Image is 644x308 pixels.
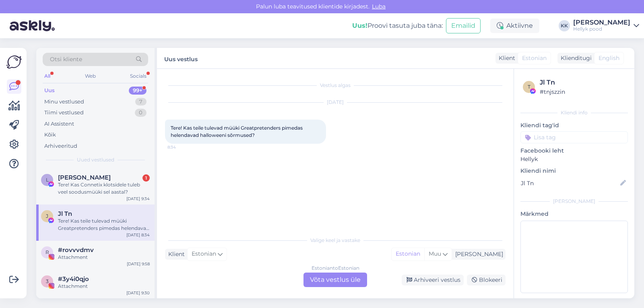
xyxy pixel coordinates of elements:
div: KK [559,20,570,31]
span: t [528,84,530,90]
input: Lisa nimi [521,179,619,188]
div: Web [83,71,97,81]
span: L [46,177,49,183]
span: Muu [429,250,441,257]
div: # tnjszzin [540,87,625,96]
div: [PERSON_NAME] [452,250,503,258]
div: Jl Tn [540,78,625,87]
p: Kliendi tag'id [520,121,628,130]
div: Klienditugi [557,54,592,62]
div: Attachment [58,283,150,290]
div: Hellyk pood [573,26,630,32]
div: [DATE] [165,99,506,106]
span: Luba [369,3,388,10]
span: Liisi Taimre [58,174,111,181]
div: Aktiivne [490,19,539,33]
div: [PERSON_NAME] [520,198,628,205]
div: Vestlus algas [165,82,506,89]
span: r [45,249,49,255]
div: Kõik [44,131,56,139]
span: Estonian [522,54,547,62]
div: Uus [44,87,55,95]
div: Socials [128,71,148,81]
span: Jl Tn [58,210,72,217]
p: Kliendi nimi [520,167,628,175]
div: Proovi tasuta juba täna: [352,21,443,31]
div: 1 [142,174,150,182]
div: Attachment [58,254,150,261]
span: Tere! Kas teile tulevad müüki Greatpretenders pimedas helendavad halloweeni sõrmused? [171,125,304,138]
p: Märkmed [520,210,628,218]
b: Uus! [352,22,367,29]
p: Facebooki leht [520,147,628,155]
span: #3y4i0qjo [58,275,89,283]
p: Hellyk [520,155,628,163]
div: AI Assistent [44,120,74,128]
a: [PERSON_NAME]Hellyk pood [573,19,639,32]
span: 8:34 [167,144,198,150]
div: [DATE] 8:34 [126,232,150,238]
span: English [599,54,619,62]
div: Arhiveeritud [44,142,77,150]
div: Arhiveeri vestlus [402,275,464,285]
div: 0 [135,109,147,117]
div: All [43,71,52,81]
div: Klient [495,54,515,62]
div: [DATE] 9:58 [127,261,150,267]
div: Tere! Kas teile tulevad müüki Greatpretenders pimedas helendavad halloweeni sõrmused? [58,217,150,232]
div: Tere! Kas Connetix klotsidele tuleb veel soodusmüüki sel aastal? [58,181,150,196]
div: Valige keel ja vastake [165,237,506,244]
div: 7 [135,98,147,106]
div: Blokeeri [467,275,506,285]
button: Emailid [446,18,481,33]
img: Askly Logo [6,54,22,70]
input: Lisa tag [520,131,628,143]
div: [PERSON_NAME] [573,19,630,26]
div: Kliendi info [520,109,628,116]
span: #rovvvdmv [58,246,94,254]
div: [DATE] 9:30 [126,290,150,296]
span: Estonian [192,250,216,258]
label: Uus vestlus [164,53,198,64]
span: J [46,213,48,219]
div: [DATE] 9:34 [126,196,150,202]
div: Klient [165,250,185,258]
div: Tiimi vestlused [44,109,84,117]
div: Estonian to Estonian [312,265,359,272]
div: Võta vestlus üle [303,273,367,287]
span: Uued vestlused [77,156,114,163]
div: Minu vestlused [44,98,84,106]
div: Estonian [392,248,424,260]
div: 99+ [129,87,147,95]
span: 3 [46,278,49,284]
span: Otsi kliente [50,55,82,64]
